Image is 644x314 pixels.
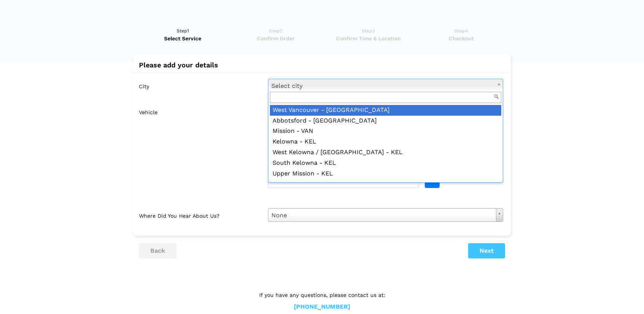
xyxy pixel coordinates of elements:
div: South Kelowna - KEL [270,158,501,169]
div: Lower Mission - KEL [270,179,501,190]
div: West Vancouver - [GEOGRAPHIC_DATA] [270,105,501,116]
div: Upper Mission - KEL [270,169,501,179]
div: Abbotsford - [GEOGRAPHIC_DATA] [270,116,501,126]
div: Mission - VAN [270,126,501,137]
div: West Kelowna / [GEOGRAPHIC_DATA] - KEL [270,147,501,158]
div: Kelowna - KEL [270,137,501,147]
